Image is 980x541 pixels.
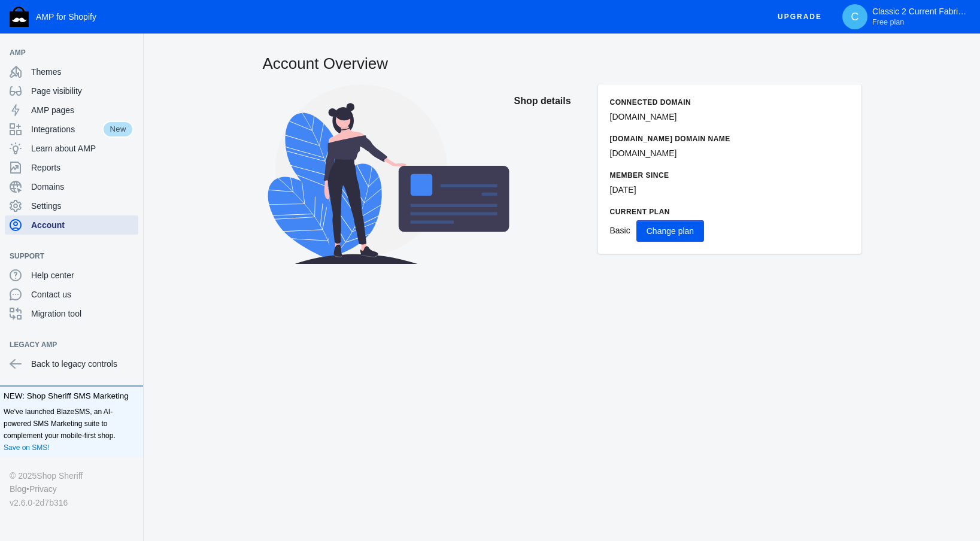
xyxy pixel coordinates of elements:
a: Migration tool [5,304,138,323]
a: Page visibility [5,81,138,101]
h2: Shop details [514,84,586,118]
span: Help center [31,269,134,281]
span: New [102,121,134,138]
span: C [849,11,861,23]
img: Shop Sheriff Logo [10,7,29,27]
h6: [DOMAIN_NAME] domain name [610,133,849,145]
button: Add a sales channel [122,254,141,259]
h6: Member since [610,169,849,181]
h6: Current Plan [610,206,849,218]
span: Upgrade [778,6,822,28]
p: [DATE] [610,184,849,196]
p: Classic 2 Current Fabrication [872,7,968,27]
button: Upgrade [768,6,832,28]
iframe: Drift Widget Chat Controller [920,481,966,527]
a: Contact us [5,285,138,304]
span: Change plan [647,226,694,236]
span: Free plan [872,17,904,27]
a: Reports [5,158,138,177]
span: Settings [31,200,134,212]
button: Change plan [636,220,704,242]
span: Basic [610,226,630,235]
span: Page visibility [31,85,134,97]
h2: Account Overview [263,53,861,74]
span: Account [31,219,134,231]
span: Themes [31,66,134,78]
a: Settings [5,196,138,215]
span: Contact us [31,288,134,300]
a: IntegrationsNew [5,120,138,139]
p: [DOMAIN_NAME] [610,147,849,160]
span: Integrations [31,123,102,135]
span: Support [10,250,122,262]
h6: Connected domain [610,96,849,108]
span: Learn about AMP [31,142,134,154]
button: Add a sales channel [122,50,141,55]
span: Migration tool [31,308,134,320]
a: Account [5,215,138,235]
span: Reports [31,162,134,174]
p: [DOMAIN_NAME] [610,111,849,123]
a: Domains [5,177,138,196]
span: AMP [10,47,122,59]
a: Learn about AMP [5,139,138,158]
span: AMP for Shopify [36,12,96,22]
span: Domains [31,181,134,193]
a: Themes [5,62,138,81]
a: AMP pages [5,101,138,120]
span: AMP pages [31,104,134,116]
